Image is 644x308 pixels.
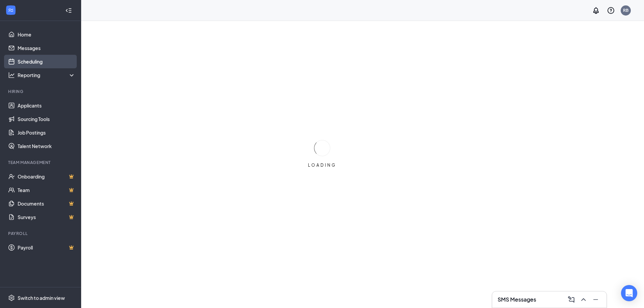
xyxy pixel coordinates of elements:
a: Sourcing Tools [18,112,75,126]
button: Minimize [590,294,601,305]
div: LOADING [305,162,339,168]
a: PayrollCrown [18,241,75,254]
h3: SMS Messages [498,296,536,303]
a: SurveysCrown [18,210,75,224]
svg: ChevronUp [579,295,588,304]
svg: WorkstreamLogo [7,7,14,14]
a: OnboardingCrown [18,170,75,183]
div: Hiring [8,89,74,94]
a: Messages [18,41,75,55]
div: RB [623,7,628,13]
a: Talent Network [18,139,75,153]
svg: Settings [8,294,15,301]
svg: ComposeMessage [567,295,575,304]
div: Payroll [8,231,74,236]
svg: Analysis [8,72,15,78]
a: Applicants [18,99,75,112]
div: Switch to admin view [18,294,65,301]
a: Home [18,28,75,41]
button: ComposeMessage [566,294,577,305]
a: TeamCrown [18,183,75,197]
div: Team Management [8,160,74,165]
div: Open Intercom Messenger [621,285,637,301]
a: Job Postings [18,126,75,139]
div: Reporting [18,72,76,78]
svg: QuestionInfo [607,6,615,15]
svg: Notifications [592,6,600,15]
svg: Collapse [65,7,72,14]
a: Scheduling [18,55,75,68]
button: ChevronUp [578,294,589,305]
a: DocumentsCrown [18,197,75,210]
svg: Minimize [592,295,600,304]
